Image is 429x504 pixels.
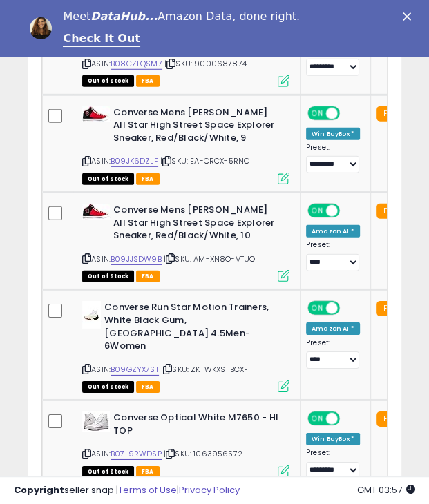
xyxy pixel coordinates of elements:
div: Close [403,12,417,21]
a: B09GZYX7ST [111,364,159,376]
b: Converse Mens [PERSON_NAME] All Star High Street Space Explorer Sneaker, Red/Black/White, 9 [113,106,281,148]
span: FBA [136,271,160,282]
div: Preset: [306,448,360,479]
small: FBA [376,106,402,122]
a: B07L9RWDSP [111,448,162,460]
strong: Copyright [14,483,64,496]
span: 2025-09-14 03:57 GMT [357,483,415,496]
span: ON [309,413,326,425]
span: All listings that are currently out of stock and unavailable for purchase on Amazon [82,381,134,393]
img: 217gpytYygL._SL40_.jpg [82,301,101,329]
span: OFF [338,205,360,217]
span: All listings that are currently out of stock and unavailable for purchase on Amazon [82,271,134,282]
a: Terms of Use [118,483,177,496]
span: OFF [338,413,360,425]
small: FBA [376,204,402,219]
small: FBA [376,411,402,427]
div: Meet Amazon Data, done right. [63,10,300,23]
a: Check It Out [63,32,140,47]
img: 31+-LtWcuxL._SL40_.jpg [82,106,110,122]
div: ASIN: [82,411,289,476]
div: Amazon AI * [306,322,360,335]
span: OFF [338,302,360,314]
span: FBA [136,173,160,185]
div: Win BuyBox * [306,433,360,445]
span: ON [309,302,326,314]
div: Preset: [306,143,360,174]
span: FBA [136,381,160,393]
a: B09JK6DZLF [111,155,158,167]
img: 31+-LtWcuxL._SL40_.jpg [82,204,110,220]
span: OFF [338,107,360,119]
div: ASIN: [82,301,289,391]
span: FBA [136,75,160,87]
b: Converse Optical White M7650 - HI TOP [113,411,281,440]
div: Preset: [306,240,360,271]
div: ASIN: [82,8,289,85]
span: All listings that are currently out of stock and unavailable for purchase on Amazon [82,173,134,185]
div: ASIN: [82,106,289,183]
a: B09JJSDW9B [111,253,162,265]
b: Converse Mens [PERSON_NAME] All Star High Street Space Explorer Sneaker, Red/Black/White, 10 [113,204,281,246]
b: Converse Run Star Motion Trainers, White Black Gum, [GEOGRAPHIC_DATA] 4.5Men-6Women [104,301,272,356]
span: | SKU: AM-XN8O-VTUO [164,253,255,264]
span: ON [309,205,326,217]
small: FBA [376,301,402,316]
a: B08CZLQSM7 [111,58,162,70]
div: Preset: [306,338,360,369]
div: seller snap | | [14,484,240,497]
a: Privacy Policy [179,483,240,496]
span: | SKU: 9000687874 [164,58,247,69]
span: ON [309,107,326,119]
div: ASIN: [82,204,289,280]
span: | SKU: 1063956572 [164,448,242,459]
div: Win BuyBox * [306,128,360,140]
span: All listings that are currently out of stock and unavailable for purchase on Amazon [82,75,134,87]
img: 41wF-ftgZXL._SL40_.jpg [82,411,110,432]
span: | SKU: EA-CRCX-5RNO [160,155,249,166]
div: Preset: [306,46,360,77]
i: DataHub... [90,10,158,23]
img: Profile image for Georgie [30,17,52,39]
div: Amazon AI * [306,225,360,238]
span: | SKU: ZK-WKXS-BCXF [161,364,248,375]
